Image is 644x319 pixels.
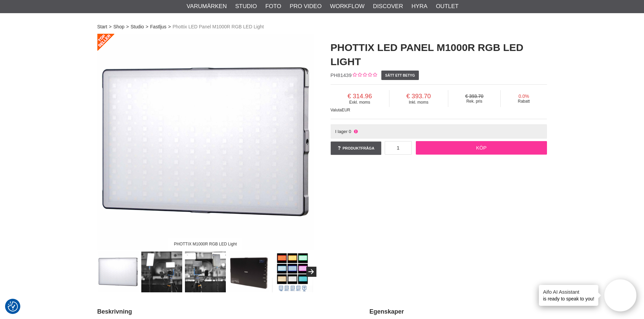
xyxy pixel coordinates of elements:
[168,23,171,30] span: >
[187,2,227,11] a: Varumärken
[168,238,242,250] div: PHOTTIX M1000R RGB LED Light
[330,2,364,11] a: Workflow
[150,23,166,30] a: Fastljus
[389,92,448,100] span: 393.70
[185,251,226,292] img: M1000R on stand M500R on camera
[411,2,427,11] a: Hyra
[543,288,594,295] h4: Aifo AI Assistant
[389,100,448,105] span: Inkl. moms
[331,72,352,78] span: PH81439
[113,23,124,30] a: Shop
[229,251,269,292] img: Många funktioner, enkel att använda
[352,72,377,79] div: Kundbetyg: 0
[265,2,281,11] a: Foto
[342,108,350,112] span: EUR
[331,41,547,69] h1: Phottix LED Panel M1000R RGB LED Light
[369,308,547,316] h2: Egenskaper
[126,23,129,30] span: >
[331,92,389,100] span: 314.96
[416,141,547,155] a: Köp
[172,23,264,30] span: Phottix LED Panel M1000R RGB LED Light
[8,300,18,313] button: Samtyckesinställningar
[335,129,348,134] span: I lager
[539,285,598,306] div: is ready to speak to you!
[109,23,112,30] span: >
[8,301,18,312] img: Revisit consent button
[448,94,501,99] span: 393.70
[331,141,381,155] a: Produktfråga
[436,2,458,11] a: Outlet
[98,251,139,292] img: PHOTTIX M1000R RGB LED Light
[272,251,313,292] img: 24W, totalt 396 LED dioder
[448,99,501,104] span: Rek. pris
[97,23,108,30] a: Start
[97,308,353,316] h2: Beskrivning
[235,2,257,11] a: Studio
[501,99,547,104] span: Rabatt
[290,2,321,11] a: Pro Video
[501,94,547,99] span: 0.0%
[331,108,342,112] span: Valuta
[353,129,358,134] i: Ej i lager
[381,71,419,80] a: Sätt ett betyg
[306,267,316,277] button: Next
[373,2,403,11] a: Discover
[349,129,351,134] span: 0
[146,23,148,30] span: >
[331,100,389,105] span: Exkl. moms
[130,23,144,30] a: Studio
[97,34,314,250] img: PHOTTIX M1000R RGB LED Light
[141,251,182,292] img: M1000R on stand M500R on camera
